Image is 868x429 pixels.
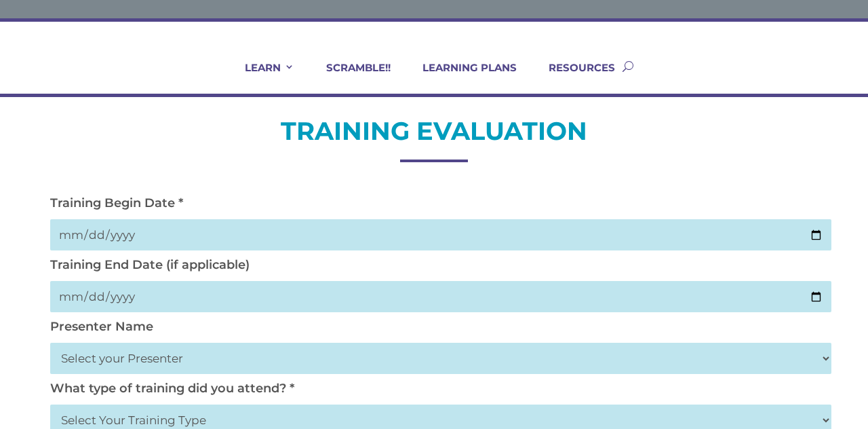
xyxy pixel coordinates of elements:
[50,195,183,210] label: Training Begin Date *
[532,61,615,94] a: RESOURCES
[43,115,825,154] h2: TRAINING EVALUATION
[406,61,517,94] a: LEARNING PLANS
[309,61,391,94] a: SCRAMBLE!!
[50,257,250,272] label: Training End Date (if applicable)
[228,61,294,94] a: LEARN
[50,319,153,334] label: Presenter Name
[50,381,294,396] label: What type of training did you attend? *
